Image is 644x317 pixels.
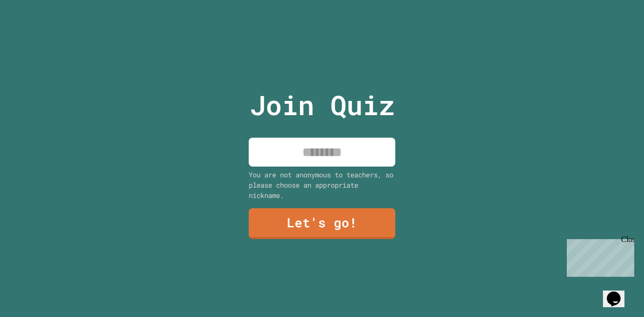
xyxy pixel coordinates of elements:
div: You are not anonymous to teachers, so please choose an appropriate nickname. [249,170,395,200]
div: Chat with us now!Close [4,4,67,62]
iframe: chat widget [563,235,634,277]
a: Let's go! [249,208,395,239]
p: Join Quiz [250,85,395,125]
iframe: chat widget [603,278,634,307]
